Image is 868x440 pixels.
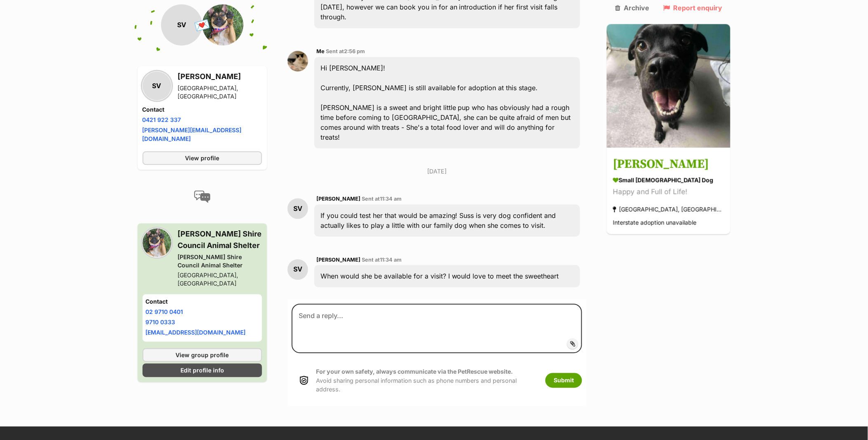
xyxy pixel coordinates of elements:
[362,196,402,202] span: Sent at
[288,167,587,176] p: [DATE]
[143,126,242,142] a: [PERSON_NAME][EMAIL_ADDRESS][DOMAIN_NAME]
[380,257,402,263] span: 11:34 am
[316,257,360,263] span: [PERSON_NAME]
[146,318,175,325] a: 9710 0333
[316,367,537,393] p: Avoid sharing personal information such as phone numbers and personal address.
[613,219,697,226] span: Interstate adoption unavailable
[194,190,211,203] img: conversation-icon-4a6f8262b818ee0b60e3300018af0b2d0b884aa5de6e9bcb8d3d4eeb1a70a7c4.svg
[288,198,308,219] div: SV
[143,71,171,100] div: SV
[326,48,365,54] span: Sent at
[314,204,580,236] div: If you could test her that would be amazing! Suss is very dog confident and actually likes to pla...
[185,154,219,162] span: View profile
[180,366,224,374] span: Edit profile info
[143,151,262,165] a: View profile
[178,71,262,82] h3: [PERSON_NAME]
[664,4,723,12] a: Report enquiry
[362,257,402,263] span: Sent at
[143,363,262,377] a: Edit profile info
[615,4,649,12] a: Archive
[143,116,181,123] a: 0421 922 337
[613,155,724,174] h3: [PERSON_NAME]
[193,16,211,34] span: 💌
[607,149,730,234] a: [PERSON_NAME] small [DEMOGRAPHIC_DATA] Dog Happy and Full of Life! [GEOGRAPHIC_DATA], [GEOGRAPHIC...
[316,48,325,54] span: Me
[178,253,262,269] div: [PERSON_NAME] Shire Council Animal Shelter
[178,271,262,288] div: [GEOGRAPHIC_DATA], [GEOGRAPHIC_DATA]
[175,351,229,359] span: View group profile
[316,196,360,202] span: [PERSON_NAME]
[178,228,262,251] h3: [PERSON_NAME] Shire Council Animal Shelter
[316,368,513,375] strong: For your own safety, always communicate via the PetRescue website.
[344,48,365,54] span: 2:56 pm
[613,176,724,185] div: small [DEMOGRAPHIC_DATA] Dog
[314,265,580,287] div: When would she be available for a visit? I would love to meet the sweetheart
[613,187,724,198] div: Happy and Full of Life!
[146,329,246,336] a: [EMAIL_ADDRESS][DOMAIN_NAME]
[607,24,730,147] img: Marge
[288,51,308,71] img: Sutherland Shire Council Animal Shelter profile pic
[178,84,262,101] div: [GEOGRAPHIC_DATA], [GEOGRAPHIC_DATA]
[314,57,580,148] div: Hi [PERSON_NAME]! Currently, [PERSON_NAME] is still available for adoption at this stage. [PERSON...
[146,308,183,315] a: 02 9710 0401
[380,196,402,202] span: 11:34 am
[146,297,259,306] h4: Contact
[613,204,724,215] div: [GEOGRAPHIC_DATA], [GEOGRAPHIC_DATA]
[143,228,171,257] img: Sutherland Shire Council Animal Shelter profile pic
[202,4,243,45] img: Sutherland Shire Council Animal Shelter profile pic
[161,4,202,45] div: SV
[143,105,262,114] h4: Contact
[288,259,308,280] div: SV
[143,348,262,362] a: View group profile
[545,373,582,388] button: Submit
